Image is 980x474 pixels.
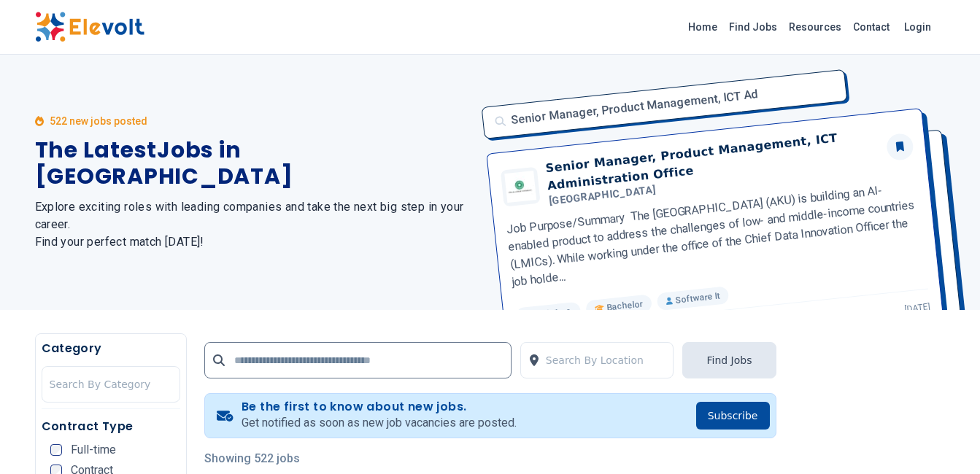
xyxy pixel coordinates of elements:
p: Showing 522 jobs [204,450,776,467]
a: Home [682,15,723,39]
h1: The Latest Jobs in [GEOGRAPHIC_DATA] [35,137,473,190]
a: Login [895,12,940,42]
button: Subscribe [696,402,770,430]
span: Full-time [71,444,116,456]
h2: Explore exciting roles with leading companies and take the next big step in your career. Find you... [35,198,473,251]
button: Find Jobs [682,342,776,378]
img: Elevolt [35,12,144,42]
a: Find Jobs [723,15,783,39]
p: 522 new jobs posted [50,114,147,128]
h5: Category [42,340,180,357]
h5: Contract Type [42,418,180,435]
input: Full-time [50,444,62,456]
p: Get notified as soon as new job vacancies are posted. [242,414,517,432]
h4: Be the first to know about new jobs. [242,400,517,414]
a: Resources [783,15,847,39]
a: Contact [847,15,895,39]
